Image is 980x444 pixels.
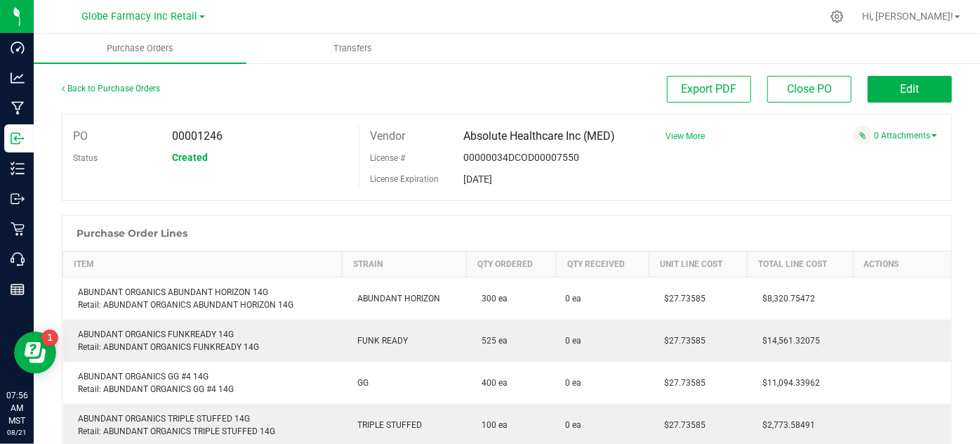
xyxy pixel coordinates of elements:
[862,11,953,22] span: Hi, [PERSON_NAME]!
[756,378,821,388] span: $11,094.33962
[34,34,246,63] a: Purchase Orders
[649,252,748,277] th: Unit Line Cost
[756,420,816,430] span: $2,773.58491
[370,148,405,169] label: License #
[11,41,25,55] inline-svg: Dashboard
[828,10,846,23] div: Manage settings
[666,131,705,141] a: View More
[565,377,581,389] span: 0 ea
[62,84,160,93] a: Back to Purchase Orders
[172,129,223,143] span: 00001246
[72,328,334,353] div: ABUNDANT ORGANICS FUNKREADY 14G Retail: ABUNDANT ORGANICS FUNKREADY 14G
[475,336,508,346] span: 525 ea
[350,378,369,388] span: GG
[342,252,466,277] th: Strain
[11,162,25,176] inline-svg: Inventory
[658,294,706,303] span: $27.73585
[868,76,952,103] button: Edit
[246,34,459,63] a: Transfers
[14,332,56,374] iframe: Resource center
[748,252,853,277] th: Total Line Cost
[350,294,440,303] span: ABUNDANT HORIZON
[756,294,816,303] span: $8,320.75472
[565,292,581,305] span: 0 ea
[82,11,198,22] span: Globe Farmacy Inc Retail
[853,126,872,145] span: Attach a document
[11,71,25,85] inline-svg: Analytics
[11,282,25,296] inline-svg: Reports
[314,42,391,55] span: Transfers
[77,228,187,239] h1: Purchase Order Lines
[767,76,852,103] button: Close PO
[874,131,937,141] a: 0 Attachments
[11,252,25,266] inline-svg: Call Center
[756,336,821,346] span: $14,561.32075
[682,82,737,96] span: Export PDF
[72,286,334,311] div: ABUNDANT ORGANICS ABUNDANT HORIZON 14G Retail: ABUNDANT ORGANICS ABUNDANT HORIZON 14G
[901,82,920,96] span: Edit
[172,152,208,163] span: Created
[72,412,334,438] div: ABUNDANT ORGANICS TRIPLE STUFFED 14G Retail: ABUNDANT ORGANICS TRIPLE STUFFED 14G
[853,252,951,277] th: Actions
[11,101,25,115] inline-svg: Manufacturing
[565,334,581,347] span: 0 ea
[475,294,508,303] span: 300 ea
[463,174,492,185] span: [DATE]
[475,378,508,388] span: 400 ea
[658,420,706,430] span: $27.73585
[557,252,649,277] th: Qty Received
[475,420,508,430] span: 100 ea
[370,126,405,147] label: Vendor
[6,389,27,427] p: 07:56 AM MST
[11,131,25,145] inline-svg: Inbound
[350,420,422,430] span: TRIPLE STUFFED
[658,336,706,346] span: $27.73585
[6,427,27,438] p: 08/21
[467,252,557,277] th: Qty Ordered
[565,419,581,431] span: 0 ea
[787,82,832,96] span: Close PO
[72,370,334,396] div: ABUNDANT ORGANICS GG #4 14G Retail: ABUNDANT ORGANICS GG #4 14G
[370,173,439,185] label: License Expiration
[88,42,192,55] span: Purchase Orders
[463,152,579,163] span: 00000034DCOD00007550
[73,126,88,147] label: PO
[41,329,58,346] iframe: Resource center unread badge
[463,129,615,143] span: Absolute Healthcare Inc (MED)
[11,192,25,206] inline-svg: Outbound
[667,76,751,103] button: Export PDF
[658,378,706,388] span: $27.73585
[73,148,98,169] label: Status
[350,336,408,346] span: FUNK READY
[11,222,25,236] inline-svg: Retail
[63,252,343,277] th: Item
